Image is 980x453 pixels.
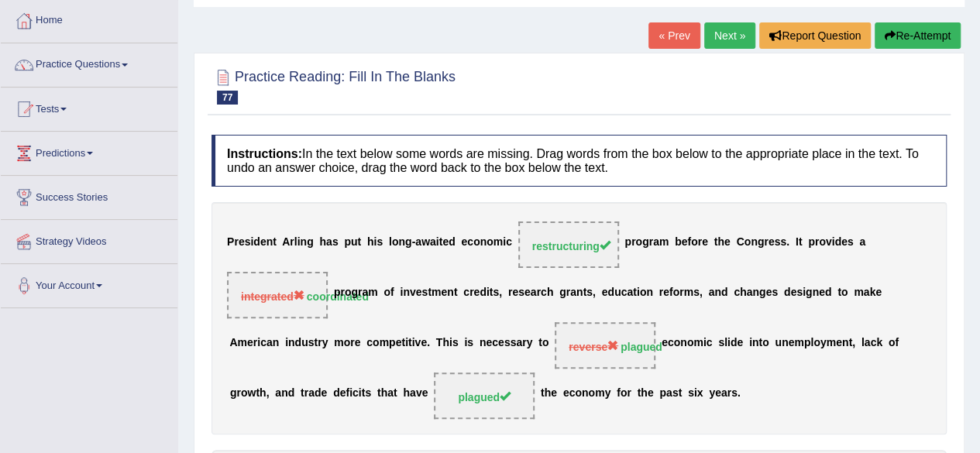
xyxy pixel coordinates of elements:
[717,236,724,249] b: h
[285,337,288,349] b: i
[527,337,533,349] b: y
[714,236,718,249] b: t
[663,287,669,299] b: e
[736,236,744,249] b: C
[340,387,346,400] b: e
[895,337,899,349] b: f
[487,236,493,249] b: o
[794,337,803,349] b: m
[365,387,371,400] b: s
[432,287,441,299] b: m
[703,337,707,349] b: i
[740,287,747,299] b: h
[260,236,266,249] b: e
[635,236,642,249] b: o
[731,337,738,349] b: d
[377,387,381,400] b: t
[390,287,394,299] b: f
[512,287,518,299] b: e
[351,287,358,299] b: g
[447,287,454,299] b: n
[321,387,327,400] b: e
[414,337,421,349] b: v
[834,236,841,249] b: d
[230,387,237,400] b: g
[405,337,408,349] b: i
[352,387,359,400] b: c
[765,287,772,299] b: e
[758,337,762,349] b: t
[752,287,759,299] b: n
[506,236,512,249] b: c
[653,236,659,249] b: a
[421,236,430,249] b: w
[536,287,540,299] b: r
[848,337,852,349] b: t
[621,287,628,299] b: c
[854,287,863,299] b: m
[1,132,177,170] a: Predictions
[416,287,422,299] b: e
[304,387,308,400] b: r
[480,287,487,299] b: d
[602,287,608,299] b: e
[875,287,882,299] b: e
[570,287,576,299] b: a
[806,287,813,299] b: g
[861,337,865,349] b: l
[831,236,834,249] b: i
[308,387,315,400] b: a
[332,236,339,249] b: s
[334,337,343,349] b: m
[355,337,361,349] b: e
[275,387,281,400] b: a
[752,337,759,349] b: n
[649,236,653,249] b: r
[698,236,702,249] b: r
[257,337,260,349] b: i
[434,372,535,419] span: Drop target
[493,236,503,249] b: m
[869,287,875,299] b: k
[566,287,570,299] b: r
[702,236,708,249] b: e
[408,337,412,349] b: t
[463,287,469,299] b: c
[340,287,344,299] b: r
[621,341,662,353] strong: plagued
[718,337,724,349] b: s
[266,337,273,349] b: a
[518,287,524,299] b: s
[511,337,517,349] b: s
[796,287,803,299] b: s
[669,287,673,299] b: f
[708,287,714,299] b: a
[403,287,410,299] b: n
[253,236,260,249] b: d
[780,236,786,249] b: s
[436,337,443,349] b: T
[322,337,328,349] b: y
[538,337,542,349] b: t
[876,337,882,349] b: k
[820,337,827,349] b: y
[727,337,731,349] b: i
[387,387,394,400] b: a
[405,236,412,249] b: g
[852,337,855,349] b: ,
[837,287,841,299] b: t
[412,337,415,349] b: i
[808,236,815,249] b: p
[1,220,177,259] a: Strategy Videos
[307,290,369,303] strong: coordinated
[442,337,449,349] b: h
[704,22,755,49] a: Next »
[389,337,396,349] b: p
[344,236,351,249] b: p
[314,337,318,349] b: t
[627,287,633,299] b: a
[301,236,308,249] b: n
[1,176,177,214] a: Success Stories
[812,287,819,299] b: n
[721,287,728,299] b: d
